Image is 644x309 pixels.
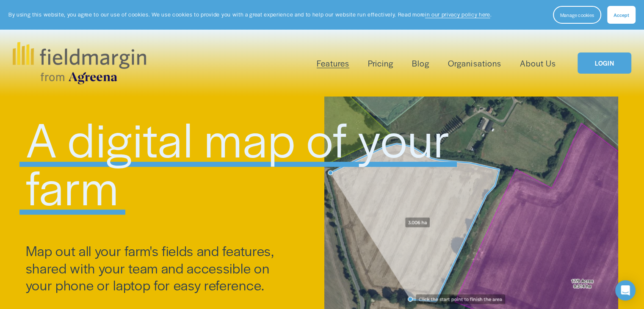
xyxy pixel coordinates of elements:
a: folder dropdown [317,56,349,70]
span: Map out all your farm's fields and features, shared with your team and accessible on your phone o... [26,241,278,295]
span: A digital map of your farm [26,104,462,219]
a: in our privacy policy here [425,11,490,18]
a: About Us [520,56,556,70]
p: By using this website, you agree to our use of cookies. We use cookies to provide you with a grea... [8,11,492,19]
a: Organisations [448,56,501,70]
span: Manage cookies [560,11,594,18]
button: Manage cookies [553,6,601,24]
span: Accept [614,11,629,18]
a: Blog [412,56,429,70]
a: LOGIN [578,52,631,74]
span: Features [317,57,349,69]
a: Pricing [368,56,393,70]
div: Open Intercom Messenger [615,280,636,301]
button: Accept [607,6,636,24]
img: fieldmargin.com [13,42,146,84]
